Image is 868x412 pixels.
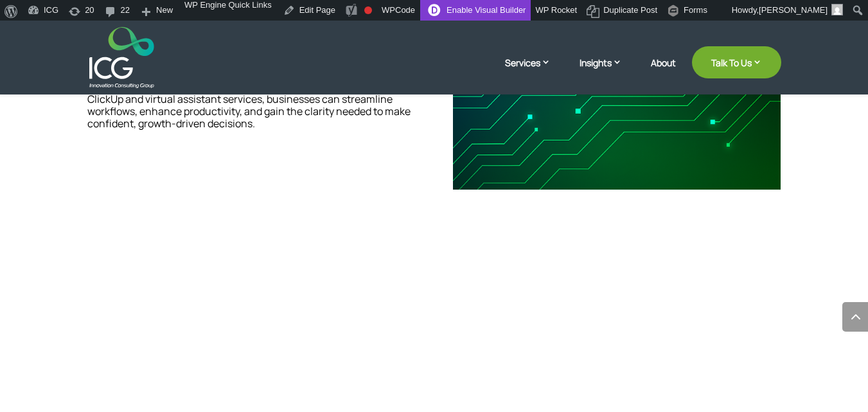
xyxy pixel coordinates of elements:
a: Services [505,56,563,88]
a: Talk To Us [692,46,781,78]
a: About [651,58,676,88]
img: ICG [89,27,154,88]
span: New [156,5,173,26]
a: Insights [580,56,635,88]
span: Forms [684,5,707,26]
span: 22 [121,5,130,26]
iframe: Chat Widget [654,273,868,412]
span: 20 [85,5,94,26]
div: Focus keyphrase not set [364,6,372,14]
span: [PERSON_NAME] [759,5,828,15]
span: Duplicate Post [603,5,657,26]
